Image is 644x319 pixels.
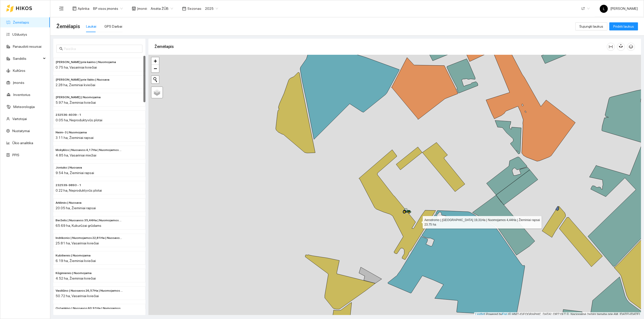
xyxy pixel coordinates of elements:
[56,4,66,14] button: menu-fold
[13,44,42,48] a: Panaudoti resursai
[56,165,82,170] span: Joniuko | Nuosava
[59,47,63,50] span: search
[56,288,123,293] span: Vasiliūno | Nuosavos 26,57Ha | Nuomojamos 24,15Ha
[609,24,638,28] a: Pridėti laukus
[603,5,605,13] span: L
[151,76,159,83] button: Initiate a new search
[56,271,92,276] span: Kūginienės | Nuomojama
[56,241,99,245] span: 25.81 ha, Vasariniai kviečiai
[64,46,139,51] input: Paieška
[56,118,102,122] span: 0.05 ha, Neproduktyvūs plotai
[56,130,87,135] span: Neim-3 | Nuomojama
[56,113,81,117] span: 232536-4039 - 1
[56,188,102,192] span: 0.22 ha, Neproduktyvūs plotai
[132,7,136,11] span: shop
[56,22,80,30] span: Žemėlapis
[56,136,94,140] span: 3.11 ha, Žieminiai rapsai
[607,45,615,49] span: column-width
[154,65,157,72] span: −
[59,6,64,11] span: menu-fold
[56,100,96,104] span: 5.97 ha, Žieminiai kviečiai
[56,218,123,223] span: Berželis | Nuosavos 35,44Ha | Nuomojamos 30,25Ha
[12,129,30,133] a: Nustatymai
[56,148,123,152] span: Mokyklos | Nuosavos 4,17Ha | Nuomojamos 0,68Ha
[13,105,35,109] a: Meteorologija
[93,5,123,12] span: BP visos įmonės
[56,60,116,65] span: Rolando prie kaimo | Nuomojama
[12,153,19,157] a: PPIS
[575,24,607,28] a: Sujungti laukus
[56,294,99,298] span: 50.72 ha, Vasariniai kviečiai
[56,171,94,175] span: 9.54 ha, Žieminiai rapsai
[56,259,96,263] span: 6.19 ha, Žieminiai kviečiai
[579,24,603,29] span: Sujungti laukus
[78,6,90,11] span: Aplinka :
[86,24,96,29] div: Laukai
[13,20,29,24] a: Žemėlapis
[151,87,163,98] a: Layers
[137,6,148,11] span: Įmonė :
[154,39,607,54] div: Žemėlapis
[151,65,159,72] a: Zoom out
[56,276,96,280] span: 4.52 ha, Žieminiai kviečiai
[13,69,25,73] a: Kultūros
[12,141,33,145] a: Ūkio analitika
[56,183,81,188] span: 232539-9893 - 1
[582,5,590,12] span: LT
[56,224,101,228] span: 65.69 ha, Kukurūzai grūdams
[609,22,638,30] button: Pridėti laukus
[72,7,76,11] span: layout
[502,312,507,316] a: Esri
[56,200,82,205] span: Arklinės | Nuosava
[607,43,615,51] button: column-width
[151,57,159,65] a: Zoom in
[104,24,122,29] div: GPS Darbai
[13,93,30,97] a: Inventorius
[56,153,96,157] span: 4.85 ha, Vasariniai miežiai
[13,54,42,64] span: Sandėlis
[205,5,218,12] span: 2025
[12,117,27,121] a: Vartotojai
[475,312,485,316] a: Leaflet
[613,24,634,29] span: Pridėti laukus
[13,81,24,85] a: Įmonės
[56,83,95,87] span: 2.28 ha, Žieminiai kviečiai
[187,6,202,11] span: Sezonas :
[56,206,96,210] span: 20.05 ha, Žieminiai rapsai
[56,65,97,69] span: 0.75 ha, Vasariniai kviečiai
[154,58,157,64] span: +
[12,32,27,36] a: Užduotys
[56,95,101,100] span: Ginaičių Valiaus | Nuomojama
[182,7,186,11] span: calendar
[56,77,109,82] span: Rolando prie Valės | Nuosava
[474,312,641,316] div: | Powered by © HNIT-[GEOGRAPHIC_DATA]; ORT10LT ©, Nacionalinė žemės tarnyba prie AM, [DATE]-[DATE]
[151,5,173,12] span: Arsėta ŽŪB
[56,306,123,311] span: Ostankino | Nuosavos 60,91Ha | Numojamos 44,38Ha
[56,253,91,258] span: Kubilienės | Nuomojama
[575,22,607,30] button: Sujungti laukus
[508,312,509,316] span: |
[600,7,638,11] span: [PERSON_NAME]
[56,236,123,240] span: Indrikonio | Nuomojamos 22,81Ha | Nuosavos 3,00 Ha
